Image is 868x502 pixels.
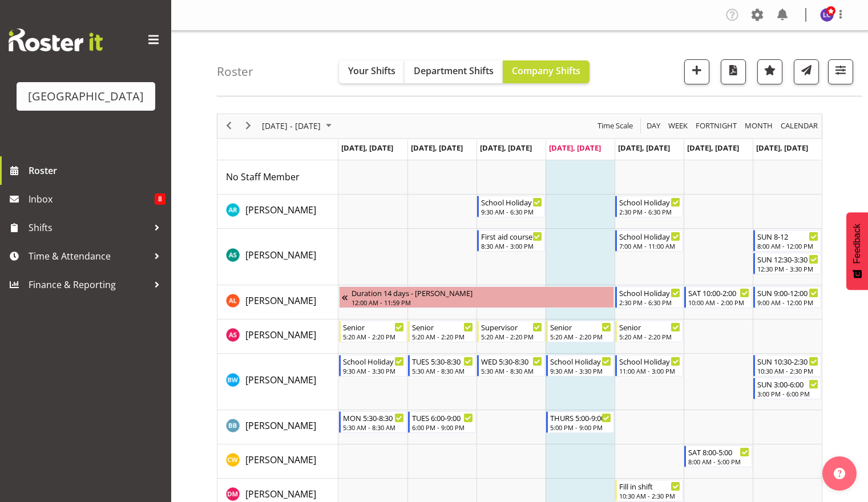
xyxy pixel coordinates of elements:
[618,143,670,153] span: [DATE], [DATE]
[846,212,868,290] button: Feedback - Show survey
[412,366,473,375] div: 5:30 AM - 8:30 AM
[546,411,614,433] div: Bradley Barton"s event - THURS 5:00-9:00 Begin From Thursday, October 2, 2025 at 5:00:00 PM GMT+1...
[477,230,545,252] div: Ajay Smith"s event - First aid course Begin From Wednesday, October 1, 2025 at 8:30:00 AM GMT+13:...
[412,355,473,367] div: TUES 5:30-8:30
[688,457,749,466] div: 8:00 AM - 5:00 PM
[684,446,752,467] div: Cain Wilson"s event - SAT 8:00-5:00 Begin From Saturday, October 4, 2025 at 8:00:00 AM GMT+13:00 ...
[245,329,316,341] span: [PERSON_NAME]
[477,196,545,217] div: Addison Robertson"s event - School Holiday Begin From Wednesday, October 1, 2025 at 9:30:00 AM GM...
[245,204,316,216] span: [PERSON_NAME]
[481,355,542,367] div: WED 5:30-8:30
[820,8,834,22] img: laurie-cook11580.jpg
[619,230,680,242] div: School Holiday Shift
[412,321,473,333] div: Senior
[219,114,239,138] div: previous period
[412,412,473,423] div: TUES 6:00-9:00
[341,143,393,153] span: [DATE], [DATE]
[352,298,611,307] div: 12:00 AM - 11:59 PM
[29,276,148,293] span: Finance & Reporting
[687,143,739,153] span: [DATE], [DATE]
[481,230,542,242] div: First aid course
[684,59,709,84] button: Add a new shift
[245,328,316,342] a: [PERSON_NAME]
[549,143,601,153] span: [DATE], [DATE]
[615,286,683,308] div: Alex Laverty"s event - School Holiday Shift Begin From Friday, October 3, 2025 at 2:30:00 PM GMT+...
[546,321,614,342] div: Alex Sansom"s event - Senior Begin From Thursday, October 2, 2025 at 5:20:00 AM GMT+13:00 Ends At...
[550,412,611,423] div: THURS 5:00-9:00
[615,480,683,501] div: Devon Morris-Brown"s event - Fill in shift Begin From Friday, October 3, 2025 at 10:30:00 AM GMT+...
[694,119,739,133] button: Fortnight
[794,59,819,84] button: Send a list of all shifts for the selected filtered period to all rostered employees.
[550,332,611,341] div: 5:20 AM - 2:20 PM
[757,241,818,250] div: 8:00 AM - 12:00 PM
[155,193,165,205] span: 8
[258,114,338,138] div: Sep 29 - Oct 05, 2025
[343,423,404,432] div: 5:30 AM - 8:30 AM
[29,162,165,179] span: Roster
[779,119,820,133] button: Month
[481,207,542,216] div: 9:30 AM - 6:30 PM
[343,366,404,375] div: 9:30 AM - 3:30 PM
[550,423,611,432] div: 5:00 PM - 9:00 PM
[245,203,316,217] a: [PERSON_NAME]
[217,410,338,444] td: Bradley Barton resource
[339,60,405,83] button: Your Shifts
[615,230,683,252] div: Ajay Smith"s event - School Holiday Shift Begin From Friday, October 3, 2025 at 7:00:00 AM GMT+13...
[29,219,148,236] span: Shifts
[245,454,316,466] span: [PERSON_NAME]
[343,321,404,333] div: Senior
[481,321,542,333] div: Supervisor
[834,468,845,479] img: help-xxl-2.png
[245,487,316,501] a: [PERSON_NAME]
[239,114,258,138] div: next period
[688,298,749,307] div: 10:00 AM - 2:00 PM
[245,419,316,432] span: [PERSON_NAME]
[757,366,818,375] div: 10:30 AM - 2:30 PM
[9,29,103,51] img: Rosterit website logo
[217,354,338,410] td: Ben Wyatt resource
[757,264,818,273] div: 12:30 PM - 3:30 PM
[780,119,819,133] span: calendar
[619,366,680,375] div: 11:00 AM - 3:00 PM
[757,253,818,265] div: SUN 12:30-3:30
[596,119,635,133] button: Time Scale
[688,287,749,298] div: SAT 10:00-2:00
[217,160,338,195] td: No Staff Member resource
[339,286,614,308] div: Alex Laverty"s event - Duration 14 days - Alex Laverty Begin From Thursday, September 18, 2025 at...
[645,119,663,133] button: Timeline Day
[343,412,404,423] div: MON 5:30-8:30
[667,119,690,133] button: Timeline Week
[753,253,821,274] div: Ajay Smith"s event - SUN 12:30-3:30 Begin From Sunday, October 5, 2025 at 12:30:00 PM GMT+13:00 E...
[245,248,316,262] a: [PERSON_NAME]
[408,411,476,433] div: Bradley Barton"s event - TUES 6:00-9:00 Begin From Tuesday, September 30, 2025 at 6:00:00 PM GMT+...
[29,191,155,208] span: Inbox
[546,355,614,376] div: Ben Wyatt"s event - School Holiday Shift Begin From Thursday, October 2, 2025 at 9:30:00 AM GMT+1...
[852,224,862,264] span: Feedback
[245,249,316,261] span: [PERSON_NAME]
[615,355,683,376] div: Ben Wyatt"s event - School Holiday Shift Begin From Friday, October 3, 2025 at 11:00:00 AM GMT+13...
[757,287,818,298] div: SUN 9:00-12:00
[688,446,749,458] div: SAT 8:00-5:00
[753,378,821,399] div: Ben Wyatt"s event - SUN 3:00-6:00 Begin From Sunday, October 5, 2025 at 3:00:00 PM GMT+13:00 Ends...
[245,294,316,307] a: [PERSON_NAME]
[217,444,338,479] td: Cain Wilson resource
[245,488,316,500] span: [PERSON_NAME]
[550,366,611,375] div: 9:30 AM - 3:30 PM
[348,64,395,77] span: Your Shifts
[414,64,494,77] span: Department Shifts
[645,119,661,133] span: Day
[828,59,853,84] button: Filter Shifts
[721,59,746,84] button: Download a PDF of the roster according to the set date range.
[261,119,322,133] span: [DATE] - [DATE]
[477,321,545,342] div: Alex Sansom"s event - Supervisor Begin From Wednesday, October 1, 2025 at 5:20:00 AM GMT+13:00 En...
[217,285,338,319] td: Alex Laverty resource
[753,355,821,376] div: Ben Wyatt"s event - SUN 10:30-2:30 Begin From Sunday, October 5, 2025 at 10:30:00 AM GMT+13:00 En...
[217,195,338,229] td: Addison Robertson resource
[757,230,818,242] div: SUN 8-12
[503,60,590,83] button: Company Shifts
[619,241,680,250] div: 7:00 AM - 11:00 AM
[757,389,818,398] div: 3:00 PM - 6:00 PM
[596,119,634,133] span: Time Scale
[412,423,473,432] div: 6:00 PM - 9:00 PM
[757,378,818,390] div: SUN 3:00-6:00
